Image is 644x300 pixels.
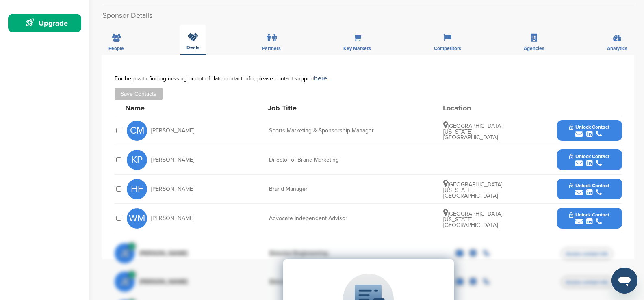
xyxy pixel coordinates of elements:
div: For help with finding missing or out-of-date contact info, please contact support . [115,75,622,82]
span: Unlock Contact [569,183,609,188]
div: Name [125,104,215,112]
span: CM [127,121,147,141]
span: HF [127,179,147,199]
span: Unlock Contact [569,124,609,130]
div: Brand Manager [269,186,391,192]
a: Upgrade [8,14,81,32]
div: Director of Brand Marketing [269,157,391,163]
span: Agencies [524,46,544,51]
button: Unlock Contact [559,148,619,172]
div: Upgrade [12,16,81,30]
div: Advocare Independent Advisor [269,216,391,221]
button: Unlock Contact [559,177,619,201]
button: Unlock Contact [559,206,619,231]
iframe: Button to launch messaging window [611,268,637,294]
span: Competitors [434,46,461,51]
button: Unlock Contact [559,119,619,143]
span: Partners [262,46,281,51]
span: People [108,46,124,51]
span: [PERSON_NAME] [151,128,194,134]
span: Unlock Contact [569,153,609,159]
span: [PERSON_NAME] [151,157,194,163]
span: Analytics [607,46,627,51]
span: [GEOGRAPHIC_DATA], [US_STATE], [GEOGRAPHIC_DATA] [443,181,503,199]
div: Job Title [268,104,390,112]
div: Location [443,104,504,112]
span: WM [127,208,147,229]
span: [GEOGRAPHIC_DATA], [US_STATE], [GEOGRAPHIC_DATA] [443,210,503,229]
a: here [314,74,327,82]
span: Unlock Contact [569,212,609,218]
span: Deals [186,45,199,50]
div: Sports Marketing & Sponsorship Manager [269,128,391,134]
span: [PERSON_NAME] [151,216,194,221]
button: Save Contacts [115,88,163,100]
h2: Sponsor Details [102,10,634,21]
span: [GEOGRAPHIC_DATA], [US_STATE], [GEOGRAPHIC_DATA] [443,123,503,141]
span: [PERSON_NAME] [151,186,194,192]
span: Key Markets [343,46,371,51]
span: KP [127,150,147,170]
